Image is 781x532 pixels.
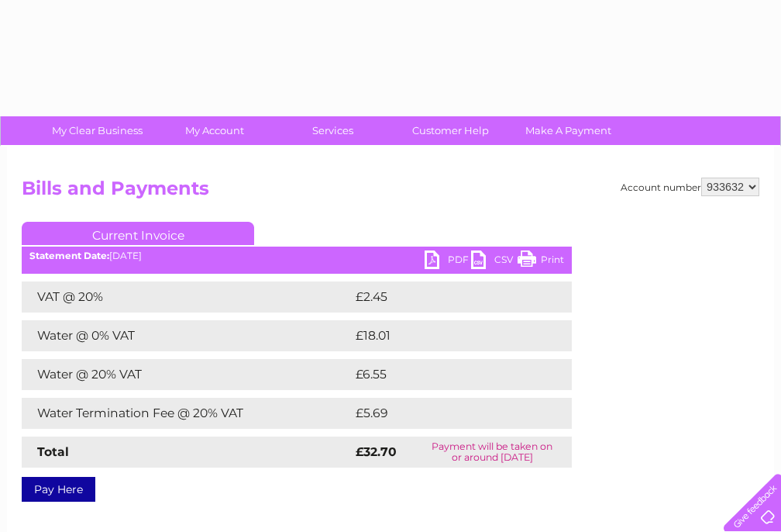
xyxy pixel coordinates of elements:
div: [DATE] [22,250,572,261]
td: Payment will be taken on or around [DATE] [412,437,572,468]
td: Water Termination Fee @ 20% VAT [22,398,352,429]
div: Account number [621,178,759,196]
td: £18.01 [352,320,538,351]
strong: Total [37,444,69,459]
h2: Bills and Payments [22,178,759,207]
td: £2.45 [352,282,535,313]
td: £6.55 [352,359,535,390]
a: My Clear Business [33,116,161,145]
a: Services [269,116,397,145]
td: £5.69 [352,398,536,429]
b: Statement Date: [29,250,109,261]
a: PDF [425,250,471,273]
td: Water @ 20% VAT [22,359,352,390]
td: Water @ 0% VAT [22,320,352,351]
strong: £32.70 [356,444,397,459]
a: Make A Payment [504,116,632,145]
a: Customer Help [387,116,514,145]
a: CSV [471,250,518,273]
a: Print [518,250,564,273]
td: VAT @ 20% [22,282,352,313]
a: My Account [151,116,279,145]
a: Current Invoice [22,222,254,245]
a: Pay Here [22,477,95,502]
